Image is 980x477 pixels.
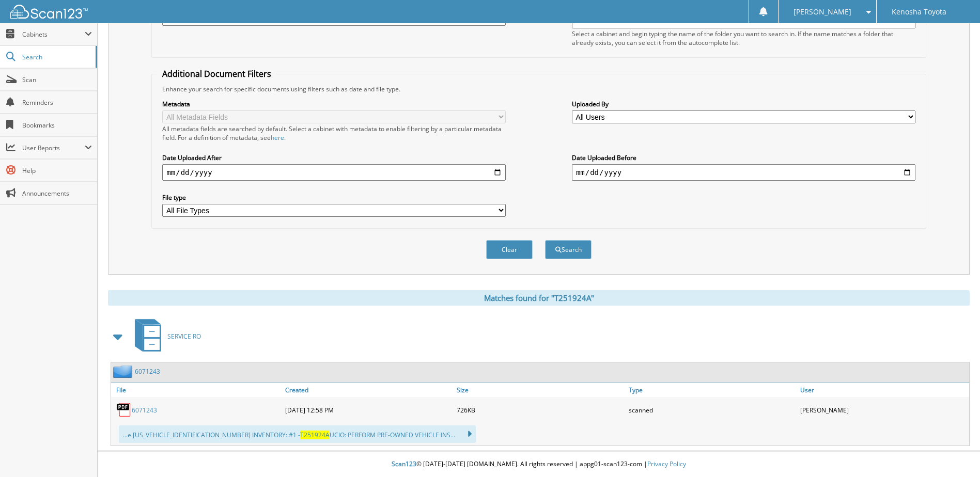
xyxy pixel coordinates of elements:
[300,431,330,439] span: T251924A
[132,406,157,415] a: 6071243
[162,100,506,108] label: Metadata
[22,166,92,175] span: Help
[111,383,283,397] a: File
[157,85,920,93] div: Enhance your search for specific documents using filters such as date and file type.
[162,124,506,142] div: All metadata fields are searched by default. Select a cabinet with metadata to enable filtering b...
[157,68,276,79] legend: Additional Document Filters
[647,459,686,468] a: Privacy Policy
[626,400,798,420] div: scanned
[108,290,970,306] div: Matches found for "T251924A"
[545,240,592,259] button: Search
[892,9,946,15] span: Kenosha Toyota
[162,153,506,162] label: Date Uploaded After
[10,5,88,19] img: scan123-logo-white.svg
[22,53,90,61] span: Search
[572,100,915,108] label: Uploaded By
[794,9,851,15] span: [PERSON_NAME]
[798,400,969,420] div: [PERSON_NAME]
[162,164,506,181] input: start
[454,400,626,420] div: 726KB
[283,383,454,397] a: Created
[22,98,92,107] span: Reminders
[135,367,160,376] a: 6071243
[271,133,284,142] a: here
[119,425,476,443] div: ...e [US_VEHICLE_IDENTIFICATION_NUMBER] INVENTORY: #1 - UCIO: PERFORM PRE-OWNED VEHICLE INS...
[22,75,92,84] span: Scan
[572,29,915,47] div: Select a cabinet and begin typing the name of the folder you want to search in. If the name match...
[572,153,915,162] label: Date Uploaded Before
[798,383,969,397] a: User
[22,189,92,198] span: Announcements
[283,400,454,420] div: [DATE] 12:58 PM
[392,459,416,468] span: Scan123
[162,193,506,202] label: File type
[129,316,201,357] a: SERVICE RO
[113,365,135,378] img: folder2.png
[572,164,915,181] input: end
[486,240,533,259] button: Clear
[22,30,85,39] span: Cabinets
[454,383,626,397] a: Size
[98,452,980,477] div: © [DATE]-[DATE] [DOMAIN_NAME]. All rights reserved | appg01-scan123-com |
[22,121,92,130] span: Bookmarks
[22,144,85,152] span: User Reports
[626,383,798,397] a: Type
[928,427,980,477] iframe: Chat Widget
[167,332,201,341] span: SERVICE RO
[116,402,132,418] img: PDF.png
